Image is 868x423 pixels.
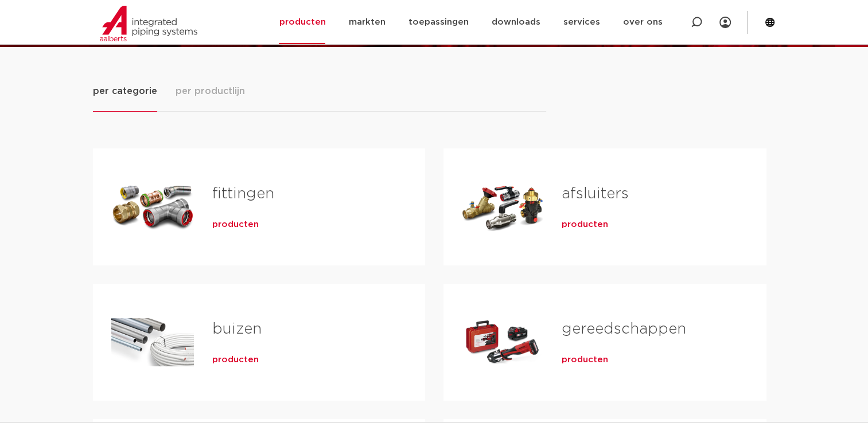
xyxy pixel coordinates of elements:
[212,219,259,230] a: producten
[212,354,259,366] a: producten
[562,322,686,336] a: gereedschappen
[212,186,274,201] a: fittingen
[212,322,262,336] a: buizen
[93,84,157,98] span: per categorie
[562,186,629,201] a: afsluiters
[176,84,245,98] span: per productlijn
[562,219,608,230] a: producten
[562,354,608,366] a: producten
